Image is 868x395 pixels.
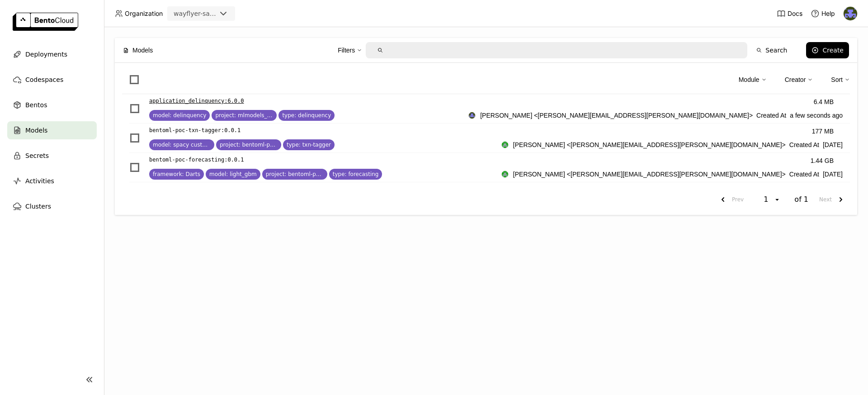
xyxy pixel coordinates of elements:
[217,10,218,19] input: Selected wayflyer-sandbox.
[739,75,759,85] div: Module
[790,110,843,120] span: a few seconds ago
[816,191,850,208] button: next page. current page 1 of 1
[502,171,508,177] img: Sean Hickey
[513,169,786,179] span: [PERSON_NAME] <[PERSON_NAME][EMAIL_ADDRESS][PERSON_NAME][DOMAIN_NAME]>
[751,42,793,58] button: Search
[774,196,781,203] svg: open
[794,195,808,204] span: of 1
[831,75,843,85] div: Sort
[7,121,97,139] a: Models
[502,142,508,148] img: Sean Hickey
[153,171,200,178] span: framework: Darts
[25,100,47,110] span: Bentos
[7,197,97,215] a: Clusters
[266,171,324,178] span: project: bentoml-poc-forecasting
[811,9,835,18] div: Help
[513,140,786,150] span: [PERSON_NAME] <[PERSON_NAME][EMAIL_ADDRESS][PERSON_NAME][DOMAIN_NAME]>
[153,112,206,119] span: model: delinquency
[806,42,849,58] button: Create
[785,70,813,89] div: Creator
[25,150,49,161] span: Secrets
[714,191,747,208] button: previous page. current page 1 of 1
[333,171,379,178] span: type: forecasting
[25,74,63,85] span: Codespaces
[122,124,850,153] li: List item
[831,70,850,89] div: Sort
[469,112,475,119] img: Deirdre Bevan
[739,70,767,89] div: Module
[822,47,844,54] div: Create
[821,10,835,18] span: Help
[149,96,468,105] a: application_delinquency:6.0.0
[132,45,153,55] span: Models
[153,141,211,148] span: model: spacy custom
[220,141,278,148] span: project: bentoml-poc-txn-tagger
[7,96,97,114] a: Bentos
[468,110,843,120] div: Created At
[788,10,802,18] span: Docs
[777,9,802,18] a: Docs
[7,172,97,190] a: Activities
[122,153,850,182] li: List item
[215,112,273,119] span: project: mlmodels_delinquency
[785,75,806,85] div: Creator
[149,155,244,164] p: bentoml-poc-forecasting : 0.0.1
[149,96,244,105] p: application_delinquency : 6.0.0
[149,155,501,164] a: bentoml-poc-forecasting:0.0.1
[287,141,331,148] span: type: txn-tagger
[25,176,54,186] span: Activities
[125,10,163,18] span: Organization
[338,41,362,60] div: Filters
[7,147,97,165] a: Secrets
[209,171,257,178] span: model: light_gbm
[338,45,355,55] div: Filters
[13,13,78,31] img: logo
[149,126,501,135] a: bentoml-poc-txn-tagger:0.0.1
[811,156,834,166] div: 1.44 GB
[814,97,834,107] div: 6.4 MB
[501,140,843,150] div: Created At
[25,125,47,136] span: Models
[480,110,753,120] span: [PERSON_NAME] <[PERSON_NAME][EMAIL_ADDRESS][PERSON_NAME][DOMAIN_NAME]>
[823,169,843,179] span: [DATE]
[7,71,97,89] a: Codespaces
[501,169,843,179] div: Created At
[174,9,216,18] div: wayflyer-sandbox
[844,7,857,20] img: Deirdre Bevan
[25,49,67,60] span: Deployments
[812,126,834,136] div: 177 MB
[282,112,331,119] span: type: delinquency
[149,126,241,135] p: bentoml-poc-txn-tagger : 0.0.1
[7,45,97,63] a: Deployments
[823,140,843,150] span: [DATE]
[761,195,774,204] div: 1
[25,201,51,212] span: Clusters
[122,94,850,124] li: List item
